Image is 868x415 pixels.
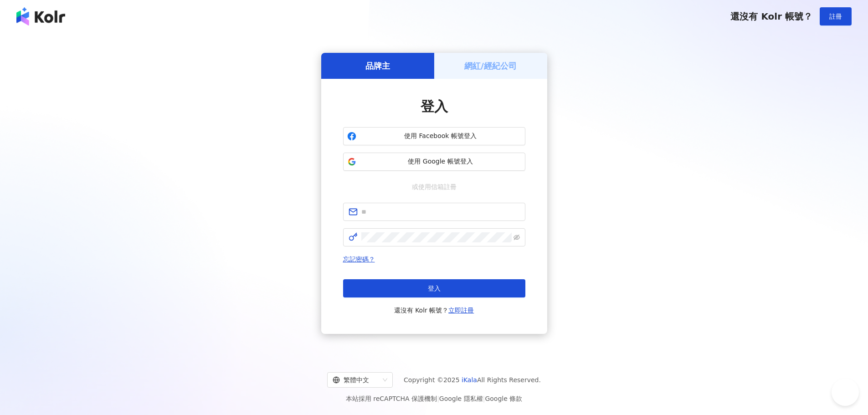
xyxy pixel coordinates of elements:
[462,376,477,384] a: iKala
[365,60,390,72] h5: 品牌主
[829,13,842,20] span: 註冊
[421,98,448,114] span: 登入
[485,395,522,402] a: Google 條款
[406,182,463,192] span: 或使用信箱註冊
[343,256,375,263] a: 忘記密碼？
[820,7,852,26] button: 註冊
[437,395,439,402] span: |
[464,60,517,72] h5: 網紅/經紀公司
[343,279,525,297] button: 登入
[439,395,483,402] a: Google 隱私權
[514,234,520,241] span: eye-invisible
[483,395,485,402] span: |
[428,285,441,292] span: 登入
[832,379,859,406] iframe: Help Scout Beacon - Open
[343,127,525,145] button: 使用 Facebook 帳號登入
[16,7,65,26] img: logo
[343,153,525,171] button: 使用 Google 帳號登入
[404,374,541,385] span: Copyright © 2025 All Rights Reserved.
[360,132,521,141] span: 使用 Facebook 帳號登入
[333,373,379,387] div: 繁體中文
[346,393,522,404] span: 本站採用 reCAPTCHA 保護機制
[360,157,521,166] span: 使用 Google 帳號登入
[394,305,474,316] span: 還沒有 Kolr 帳號？
[730,11,812,22] span: 還沒有 Kolr 帳號？
[448,307,474,314] a: 立即註冊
